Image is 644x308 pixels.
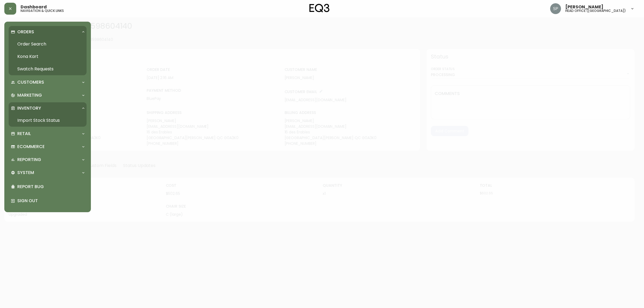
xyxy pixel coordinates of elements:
div: System [9,167,87,179]
p: Orders [17,29,34,35]
a: Swatch Requests [9,63,87,75]
p: Reporting [17,157,41,163]
span: [PERSON_NAME] [565,5,603,9]
a: Order Search [9,38,87,50]
img: 0cb179e7bf3690758a1aaa5f0aafa0b4 [550,3,561,14]
h5: head office ([GEOGRAPHIC_DATA]) [565,9,626,12]
p: System [17,170,34,176]
p: Report Bug [17,184,84,190]
div: Report Bug [9,180,87,194]
a: Import Stock Status [9,114,87,127]
div: Orders [9,26,87,38]
p: Marketing [17,92,42,98]
p: Sign Out [17,198,84,204]
div: Reporting [9,154,87,166]
div: Sign Out [9,194,87,208]
p: Ecommerce [17,144,45,150]
p: Inventory [17,105,41,111]
p: Customers [17,79,44,85]
div: Retail [9,128,87,140]
img: logo [309,4,329,12]
div: Marketing [9,89,87,101]
h5: navigation & quick links [21,9,64,12]
span: Dashboard [21,5,47,9]
p: Retail [17,131,31,137]
div: Customers [9,76,87,88]
a: Kona Kart [9,50,87,63]
div: Ecommerce [9,141,87,153]
div: Inventory [9,102,87,114]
